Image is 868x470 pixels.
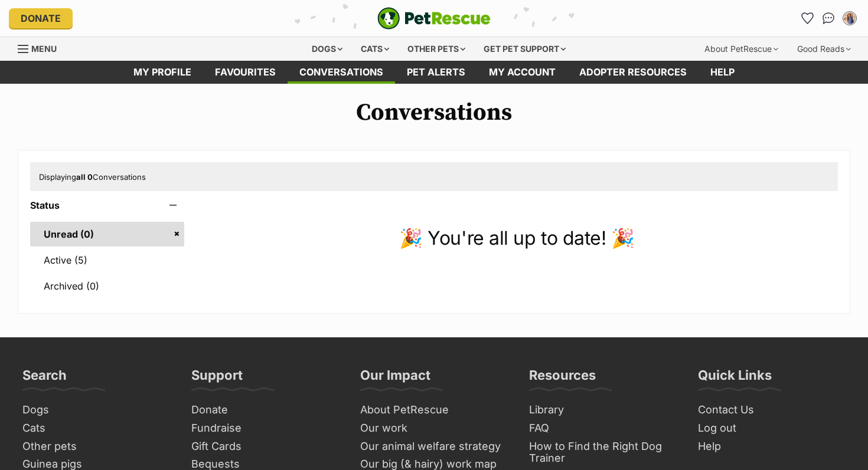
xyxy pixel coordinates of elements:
[355,401,513,419] a: About PetRescue
[288,61,395,84] a: conversations
[693,419,850,438] a: Log out
[698,367,772,390] h3: Quick Links
[567,61,699,84] a: Adopter resources
[524,438,681,468] a: How to Find the Right Dog Trainer
[18,438,175,456] a: Other pets
[196,224,838,252] p: 🎉 You're all up to date! 🎉
[30,274,184,298] a: Archived (0)
[355,419,513,438] a: Our work
[18,37,65,58] a: Menu
[18,419,175,438] a: Cats
[699,61,746,84] a: Help
[696,37,787,61] div: About PetRescue
[18,401,175,419] a: Dogs
[475,37,574,61] div: Get pet support
[30,200,184,211] header: Status
[30,248,184,272] a: Active (5)
[22,367,67,390] h3: Search
[693,401,850,419] a: Contact Us
[840,9,859,28] button: My account
[30,222,184,246] a: Unread (0)
[187,419,344,438] a: Fundraise
[693,438,850,456] a: Help
[524,401,681,419] a: Library
[9,8,73,28] a: Donate
[76,172,93,182] strong: all 0
[798,9,859,28] ul: Account quick links
[798,9,817,28] a: Favourites
[353,37,397,61] div: Cats
[31,44,57,54] span: Menu
[524,419,681,438] a: FAQ
[844,12,856,24] img: Steph profile pic
[377,7,491,29] a: PetRescue
[823,12,835,24] img: chat-41dd97257d64d25036548639549fe6c8038ab92f7586957e7f3b1b290dea8141.svg
[187,438,344,456] a: Gift Cards
[789,37,859,61] div: Good Reads
[360,367,430,390] h3: Our Impact
[395,61,477,84] a: Pet alerts
[529,367,596,390] h3: Resources
[122,61,203,84] a: My profile
[203,61,288,84] a: Favourites
[304,37,351,61] div: Dogs
[819,9,838,28] a: Conversations
[187,401,344,419] a: Donate
[377,7,491,29] img: logo-e224e6f780fb5917bec1dbf3a21bbac754714ae5b6737aabdf751b685950b380.svg
[477,61,567,84] a: My account
[39,172,146,182] span: Displaying Conversations
[355,438,513,456] a: Our animal welfare strategy
[399,37,474,61] div: Other pets
[191,367,243,390] h3: Support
